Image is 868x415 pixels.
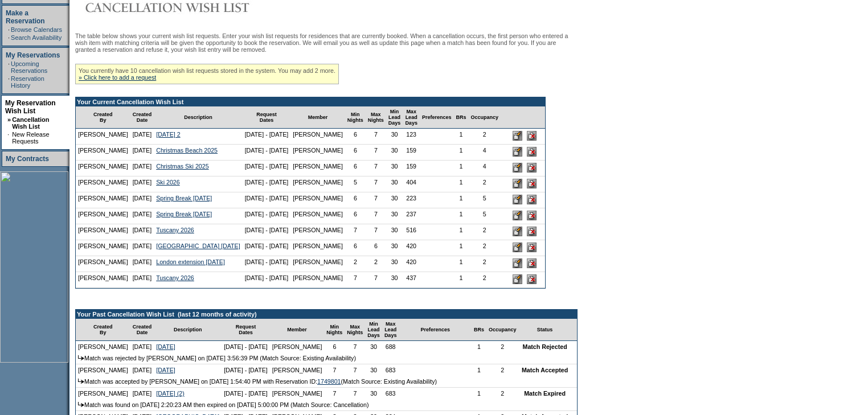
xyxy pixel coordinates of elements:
[5,99,56,115] a: My Reservation Wish List
[224,367,268,373] nobr: [DATE] - [DATE]
[453,176,468,192] td: 1
[76,106,130,129] td: Created By
[468,129,501,145] td: 2
[366,106,386,129] td: Max Nights
[270,388,325,399] td: [PERSON_NAME]
[403,106,420,129] td: Max Lead Days
[345,129,366,145] td: 6
[453,256,468,272] td: 1
[453,106,468,129] td: BRs
[156,243,240,249] a: [GEOGRAPHIC_DATA] [DATE]
[6,9,45,25] a: Make a Reservation
[366,129,386,145] td: 7
[324,364,345,376] td: 7
[519,319,571,341] td: Status
[324,341,345,352] td: 6
[290,145,345,161] td: [PERSON_NAME]
[382,319,399,341] td: Max Lead Days
[513,274,522,284] input: Edit this Request
[453,272,468,288] td: 1
[366,272,386,288] td: 7
[486,364,519,376] td: 2
[345,388,365,399] td: 7
[11,34,62,41] a: Search Availability
[386,272,403,288] td: 30
[386,224,403,240] td: 30
[130,364,154,376] td: [DATE]
[472,341,486,352] td: 1
[76,161,130,176] td: [PERSON_NAME]
[486,341,519,352] td: 2
[75,64,339,84] div: You currently have 10 cancellation wish list requests stored in the system. You may add 2 more.
[382,388,399,399] td: 683
[245,131,289,138] nobr: [DATE] - [DATE]
[290,192,345,208] td: [PERSON_NAME]
[453,224,468,240] td: 1
[386,129,403,145] td: 30
[365,364,382,376] td: 30
[386,256,403,272] td: 30
[130,161,154,176] td: [DATE]
[8,34,10,41] td: ·
[403,240,420,256] td: 420
[130,341,154,352] td: [DATE]
[403,129,420,145] td: 123
[245,179,289,186] nobr: [DATE] - [DATE]
[453,208,468,224] td: 1
[472,364,486,376] td: 1
[345,192,366,208] td: 6
[12,116,49,130] a: Cancellation Wish List
[366,208,386,224] td: 7
[366,161,386,176] td: 7
[472,388,486,399] td: 1
[345,106,366,129] td: Min Nights
[513,258,522,268] input: Edit this Request
[527,195,537,204] input: Delete this Request
[12,131,49,145] a: New Release Requests
[403,256,420,272] td: 420
[468,208,501,224] td: 5
[76,319,130,341] td: Created By
[399,319,472,341] td: Preferences
[130,176,154,192] td: [DATE]
[245,243,289,249] nobr: [DATE] - [DATE]
[386,240,403,256] td: 30
[468,176,501,192] td: 2
[345,240,366,256] td: 6
[245,163,289,170] nobr: [DATE] - [DATE]
[130,224,154,240] td: [DATE]
[527,179,537,188] input: Delete this Request
[403,272,420,288] td: 437
[76,272,130,288] td: [PERSON_NAME]
[386,192,403,208] td: 30
[403,208,420,224] td: 237
[324,319,345,341] td: Min Nights
[365,388,382,399] td: 30
[513,211,522,220] input: Edit this Request
[386,161,403,176] td: 30
[527,243,537,252] input: Delete this Request
[527,131,537,141] input: Delete this Request
[468,272,501,288] td: 2
[290,106,345,129] td: Member
[130,106,154,129] td: Created Date
[365,341,382,352] td: 30
[345,272,366,288] td: 7
[130,208,154,224] td: [DATE]
[290,161,345,176] td: [PERSON_NAME]
[453,240,468,256] td: 1
[366,224,386,240] td: 7
[76,240,130,256] td: [PERSON_NAME]
[290,256,345,272] td: [PERSON_NAME]
[468,106,501,129] td: Occupancy
[156,131,180,138] a: [DATE] 2
[345,364,365,376] td: 7
[76,256,130,272] td: [PERSON_NAME]
[6,51,60,59] a: My Reservations
[527,211,537,220] input: Delete this Request
[243,106,291,129] td: Request Dates
[527,227,537,236] input: Delete this Request
[156,343,175,350] a: [DATE]
[130,192,154,208] td: [DATE]
[366,240,386,256] td: 6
